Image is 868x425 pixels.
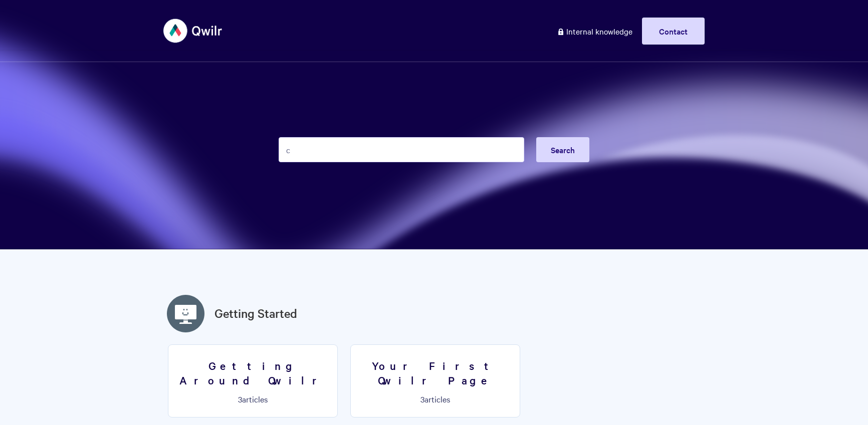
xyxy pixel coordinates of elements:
[357,358,514,387] h3: Your First Qwilr Page
[357,394,514,403] p: articles
[174,358,331,387] h3: Getting Around Qwilr
[174,394,331,403] p: articles
[551,144,575,155] span: Search
[279,137,524,162] input: Search the knowledge base
[420,393,424,404] span: 3
[642,18,705,45] a: Contact
[536,137,589,162] button: Search
[168,344,338,417] a: Getting Around Qwilr 3articles
[549,18,640,45] a: Internal knowledge
[350,344,520,417] a: Your First Qwilr Page 3articles
[238,393,242,404] span: 3
[163,12,223,50] img: Qwilr Help Center
[214,304,297,322] a: Getting Started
